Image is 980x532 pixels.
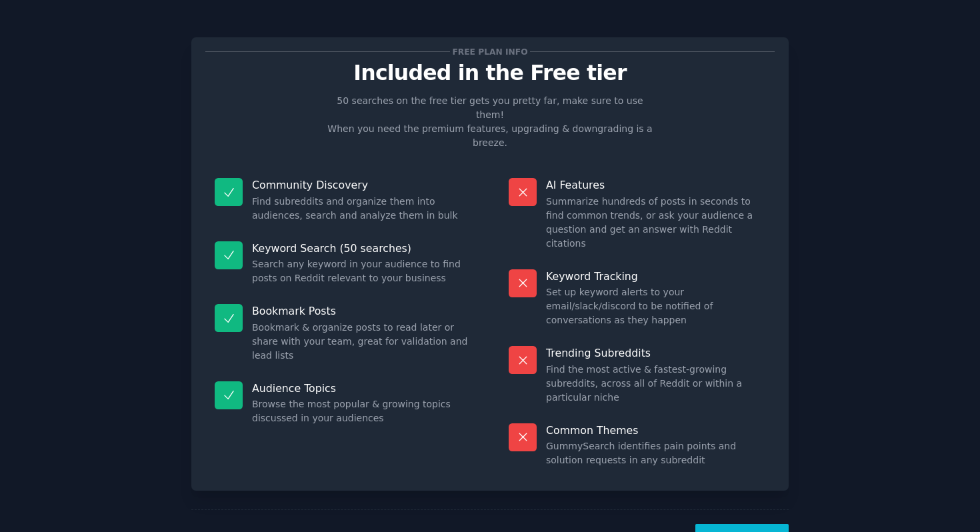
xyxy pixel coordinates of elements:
[546,285,765,327] dd: Set up keyword alerts to your email/slack/discord to be notified of conversations as they happen
[546,178,765,192] p: AI Features
[252,397,471,425] dd: Browse the most popular & growing topics discussed in your audiences
[252,381,471,395] p: Audience Topics
[546,363,765,405] dd: Find the most active & fastest-growing subreddits, across all of Reddit or within a particular niche
[546,269,765,283] p: Keyword Tracking
[252,195,471,223] dd: Find subreddits and organize them into audiences, search and analyze them in bulk
[252,321,471,363] dd: Bookmark & organize posts to read later or share with your team, great for validation and lead lists
[546,195,765,251] dd: Summarize hundreds of posts in seconds to find common trends, or ask your audience a question and...
[205,61,775,85] p: Included in the Free tier
[252,304,471,318] p: Bookmark Posts
[546,346,765,360] p: Trending Subreddits
[252,241,471,255] p: Keyword Search (50 searches)
[252,178,471,192] p: Community Discovery
[322,94,658,150] p: 50 searches on the free tier gets you pretty far, make sure to use them! When you need the premiu...
[252,257,471,285] dd: Search any keyword in your audience to find posts on Reddit relevant to your business
[546,423,765,437] p: Common Themes
[450,45,530,59] span: Free plan info
[546,439,765,467] dd: GummySearch identifies pain points and solution requests in any subreddit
